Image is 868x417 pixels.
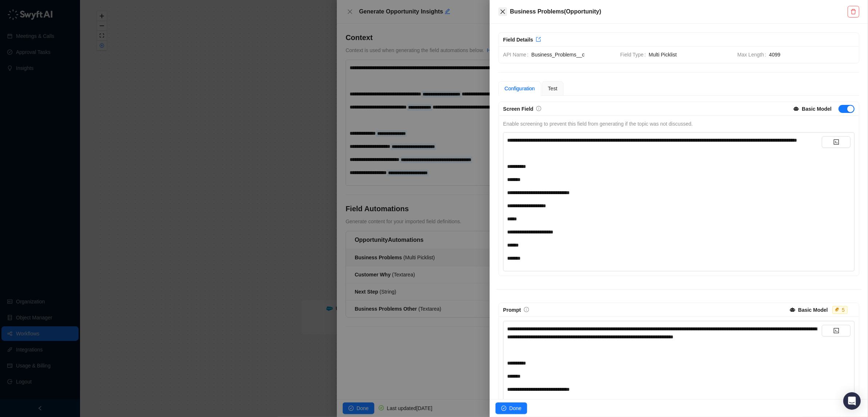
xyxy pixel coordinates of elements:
span: 4099 [769,51,855,59]
span: info-circle [524,307,529,312]
span: Done [509,404,521,412]
span: Enable screening to prevent this field from generating if the topic was not discussed. [503,121,693,127]
span: Field Type [620,51,649,59]
span: Test [548,86,557,91]
span: Prompt [503,307,521,313]
div: 5 [840,306,846,314]
div: Open Intercom Messenger [843,392,861,410]
span: check-circle [501,406,506,411]
span: export [536,37,541,42]
h5: Business Problems ( Opportunity ) [510,7,848,16]
strong: Basic Model [802,106,832,112]
div: Field Details [503,36,533,44]
div: Configuration [505,84,535,93]
span: API Name [503,51,531,59]
span: Multi Picklist [649,51,732,59]
strong: Basic Model [798,307,828,313]
span: code [833,139,839,145]
span: Business_Problems__c [531,51,614,59]
a: info-circle [524,307,529,313]
button: Done [495,402,527,414]
span: Screen Field [503,106,533,112]
span: Max Length [737,51,769,59]
span: info-circle [536,106,541,111]
span: close [500,9,506,15]
span: delete [851,9,856,15]
button: Close [498,7,507,16]
span: code [833,328,839,334]
a: info-circle [536,106,541,112]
